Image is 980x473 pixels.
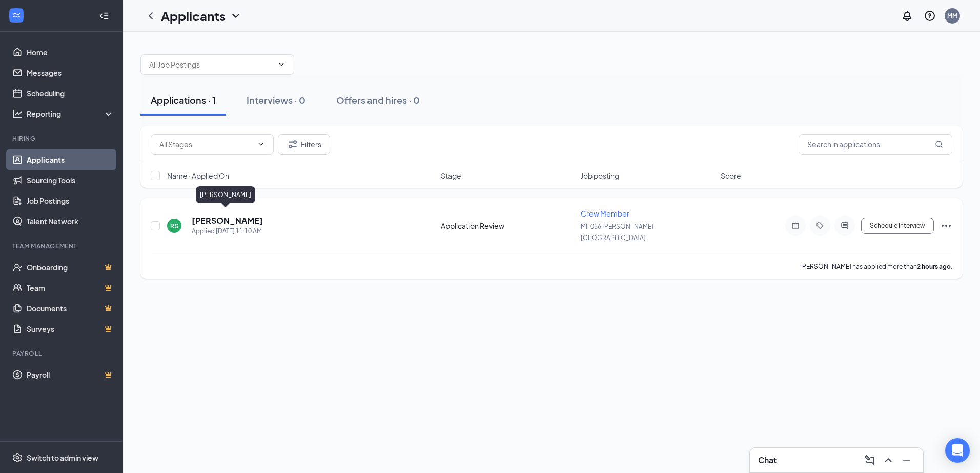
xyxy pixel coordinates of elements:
[721,170,741,181] span: Score
[192,226,263,236] div: Applied [DATE] 11:10 AM
[800,262,952,271] p: [PERSON_NAME] has applied more than .
[170,222,178,230] div: RS
[247,94,305,106] div: Interviews · 0
[27,277,114,298] a: TeamCrown
[278,134,330,155] button: Filter Filters
[924,10,936,22] svg: QuestionInfo
[799,134,952,155] input: Search in applications
[151,94,216,106] div: Applications · 1
[441,221,575,231] div: Application Review
[12,453,23,463] svg: Settings
[940,220,952,232] svg: Ellipses
[145,10,157,22] svg: ChevronLeft
[27,109,115,119] div: Reporting
[167,170,229,181] span: Name · Applied On
[882,454,894,466] svg: ChevronUp
[192,215,263,226] h5: [PERSON_NAME]
[230,10,242,22] svg: ChevronDown
[27,453,98,463] div: Switch to admin view
[12,109,23,119] svg: Analysis
[12,349,112,358] div: Payroll
[161,7,226,25] h1: Applicants
[149,59,273,70] input: All Job Postings
[27,318,114,339] a: SurveysCrown
[277,60,285,69] svg: ChevronDown
[839,222,851,230] svg: ActiveChat
[12,134,112,143] div: Hiring
[27,170,114,190] a: Sourcing Tools
[862,452,878,468] button: ComposeMessage
[814,222,826,230] svg: Tag
[441,170,461,181] span: Stage
[27,83,114,103] a: Scheduling
[917,263,951,270] b: 2 hours ago
[861,218,934,234] button: Schedule Interview
[12,242,112,250] div: Team Management
[11,10,22,20] svg: WorkstreamLogo
[947,11,957,20] div: MM
[935,140,943,148] svg: MagnifyingGlass
[336,94,420,106] div: Offers and hires · 0
[257,140,265,148] svg: ChevronDown
[581,223,654,242] span: MI-056 [PERSON_NAME][GEOGRAPHIC_DATA]
[27,42,114,62] a: Home
[945,438,970,463] div: Open Intercom Messenger
[27,190,114,211] a: Job Postings
[758,455,777,466] h3: Chat
[287,138,299,150] svg: Filter
[901,10,913,22] svg: Notifications
[27,298,114,318] a: DocumentsCrown
[27,149,114,170] a: Applicants
[27,364,114,385] a: PayrollCrown
[581,209,629,218] span: Crew Member
[581,170,619,181] span: Job posting
[99,11,109,21] svg: Collapse
[789,222,802,230] svg: Note
[27,62,114,83] a: Messages
[899,452,915,468] button: Minimize
[901,454,913,466] svg: Minimize
[864,454,876,466] svg: ComposeMessage
[159,139,253,150] input: All Stages
[880,452,896,468] button: ChevronUp
[27,211,114,231] a: Talent Network
[27,257,114,277] a: OnboardingCrown
[196,186,255,203] div: [PERSON_NAME]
